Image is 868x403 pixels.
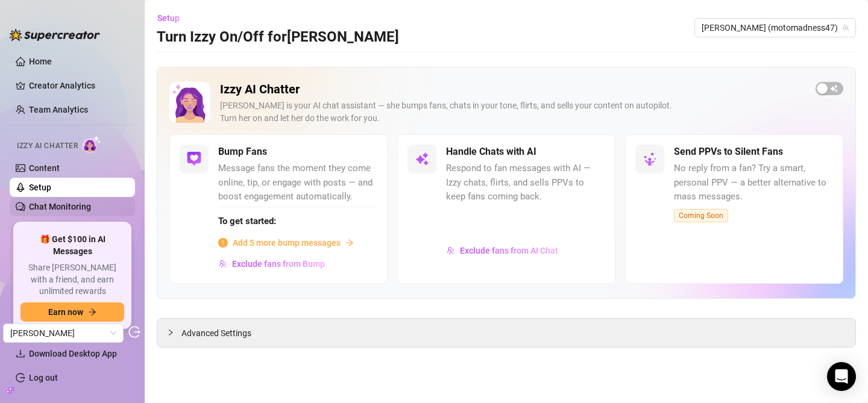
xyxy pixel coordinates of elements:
[643,152,657,166] img: svg%3e
[446,145,536,159] h5: Handle Chats with AI
[447,246,455,255] img: svg%3e
[29,163,60,173] a: Content
[157,28,399,47] h3: Turn Izzy On/Off for [PERSON_NAME]
[128,326,140,338] span: logout
[674,209,728,222] span: Coming Soon
[29,373,58,383] a: Log out
[446,161,605,204] span: Respond to fan messages with AI — Izzy chats, flirts, and sells PPVs to keep fans coming back.
[17,140,78,152] span: Izzy AI Chatter
[232,259,325,269] span: Exclude fans from Bump
[167,329,174,336] span: collapsed
[702,19,849,37] span: Jayme (motomadness47)
[220,99,806,125] div: [PERSON_NAME] is your AI chat assistant — she bumps fans, chats in your tone, flirts, and sells y...
[29,202,91,211] a: Chat Monitoring
[20,302,124,322] button: Earn nowarrow-right
[48,307,83,317] span: Earn now
[187,152,201,166] img: svg%3e
[88,308,96,316] span: arrow-right
[827,362,856,391] div: Open Intercom Messenger
[20,234,124,257] span: 🎁 Get $100 in AI Messages
[83,136,101,153] img: AI Chatter
[345,239,354,247] span: arrow-right
[10,29,100,41] img: logo-BBDzfeDw.svg
[218,216,276,226] strong: To get started:
[29,76,125,95] a: Creator Analytics
[460,246,558,255] span: Exclude fans from AI Chat
[218,254,325,273] button: Exclude fans from Bump
[20,262,124,298] span: Share [PERSON_NAME] with a friend, and earn unlimited rewards
[218,145,267,159] h5: Bump Fans
[842,24,849,31] span: team
[674,161,833,204] span: No reply from a fan? Try a smart, personal PPV — a better alternative to mass messages.
[157,13,180,23] span: Setup
[219,260,227,268] img: svg%3e
[29,105,88,114] a: Team Analytics
[446,241,559,260] button: Exclude fans from AI Chat
[415,152,429,166] img: svg%3e
[218,238,228,248] span: info-circle
[6,386,14,395] span: build
[157,8,189,28] button: Setup
[29,183,51,192] a: Setup
[29,57,52,66] a: Home
[218,161,377,204] span: Message fans the moment they come online, tip, or engage with posts — and boost engagement automa...
[674,145,783,159] h5: Send PPVs to Silent Fans
[181,326,251,340] span: Advanced Settings
[167,326,181,339] div: collapsed
[29,349,117,358] span: Download Desktop App
[220,82,806,97] h2: Izzy AI Chatter
[16,349,25,358] span: download
[169,82,210,123] img: Izzy AI Chatter
[233,236,341,249] span: Add 5 more bump messages
[10,324,116,342] span: Jackson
